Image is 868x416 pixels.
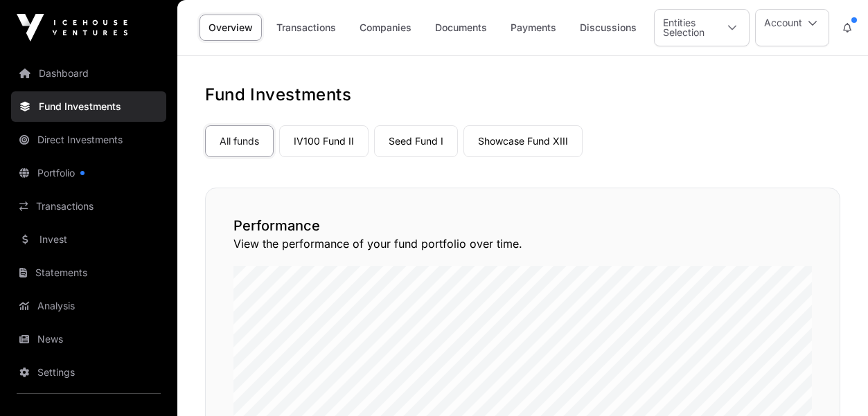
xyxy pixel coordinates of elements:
a: Discussions [571,15,646,41]
a: Portfolio [11,158,166,188]
a: News [11,324,166,354]
a: Direct Investments [11,125,166,155]
a: Settings [11,357,166,388]
a: Dashboard [11,58,166,89]
h2: Performance [233,216,812,235]
a: Companies [351,15,420,41]
h1: Fund Investments [205,84,840,106]
a: IV100 Fund II [279,125,369,157]
a: Overview [200,15,262,41]
a: Seed Fund I [374,125,458,157]
a: All funds [205,125,274,157]
img: Icehouse Ventures Logo [17,14,127,42]
p: View the performance of your fund portfolio over time. [233,235,812,252]
a: Transactions [11,191,166,221]
a: Documents [426,15,496,41]
a: Analysis [11,291,166,321]
a: Showcase Fund XIII [463,125,583,157]
iframe: Chat Widget [799,350,868,416]
div: Entities Selection [655,10,716,46]
a: Invest [11,224,166,255]
a: Fund Investments [11,91,166,122]
a: Statements [11,257,166,288]
button: Account [755,9,829,46]
a: Transactions [267,15,345,41]
a: Payments [502,15,565,41]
